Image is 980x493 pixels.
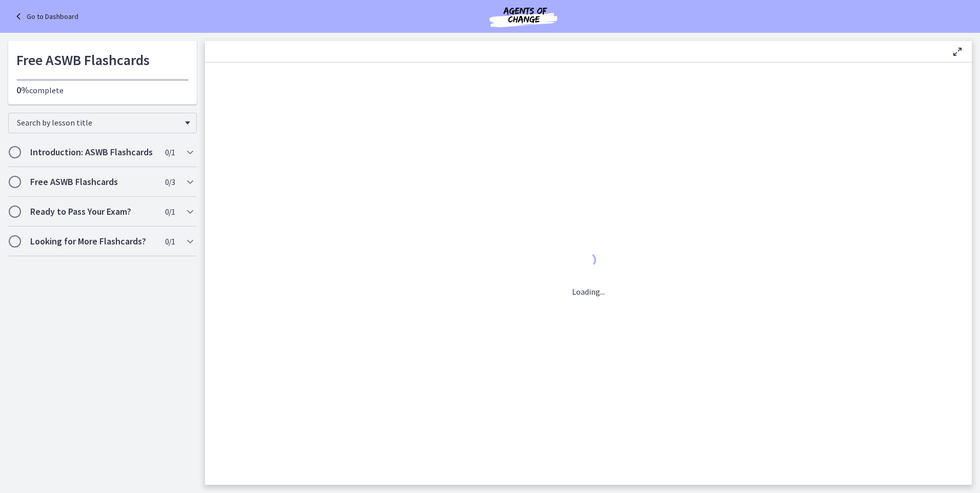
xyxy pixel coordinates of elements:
h2: Introduction: ASWB Flashcards [30,146,155,158]
div: Search by lesson title [8,113,197,133]
p: complete [16,84,189,96]
div: 1 [572,250,605,273]
span: Search by lesson title [17,117,180,128]
span: 0 / 3 [165,176,175,188]
h2: Free ASWB Flashcards [30,176,155,188]
p: Loading... [572,285,605,298]
span: 0 / 1 [165,146,175,158]
h2: Ready to Pass Your Exam? [30,206,155,218]
span: 0% [16,84,29,96]
h1: Free ASWB Flashcards [16,49,189,71]
a: Go to Dashboard [12,10,78,23]
h2: Looking for More Flashcards? [30,235,155,248]
span: 0 / 1 [165,206,175,218]
img: Agents of Change [462,4,585,29]
span: 0 / 1 [165,235,175,248]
